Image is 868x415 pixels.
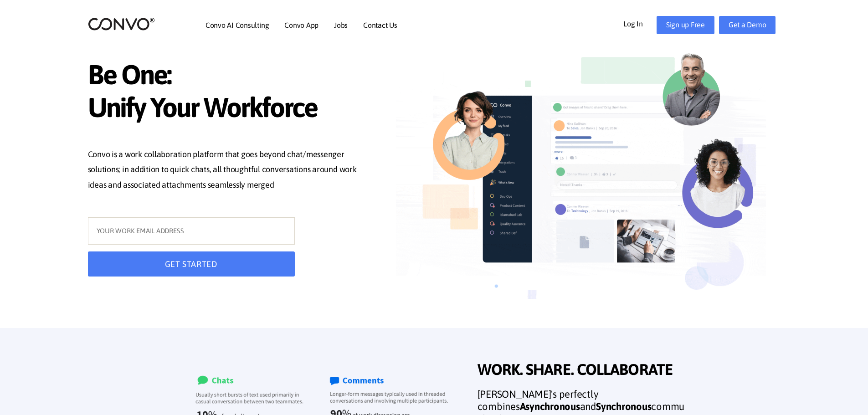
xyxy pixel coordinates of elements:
a: Log In [623,16,657,31]
a: Jobs [334,21,348,29]
a: Convo App [284,21,318,29]
p: Convo is a work collaboration platform that goes beyond chat/messenger solutions; in addition to ... [88,147,369,195]
strong: Synchronous [596,400,651,412]
a: Get a Demo [719,16,776,34]
span: WORK. SHARE. COLLABORATE [478,360,687,381]
img: logo_2.png [88,17,155,31]
img: image_not_found [396,41,766,328]
a: Contact Us [363,21,397,29]
a: Sign up Free [657,16,714,34]
input: YOUR WORK EMAIL ADDRESS [88,217,295,245]
strong: Asynchronous [520,400,580,412]
button: GET STARTED [88,251,295,277]
span: Be One: [88,58,369,93]
a: Convo AI Consulting [205,21,269,29]
span: Unify Your Workforce [88,91,369,126]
